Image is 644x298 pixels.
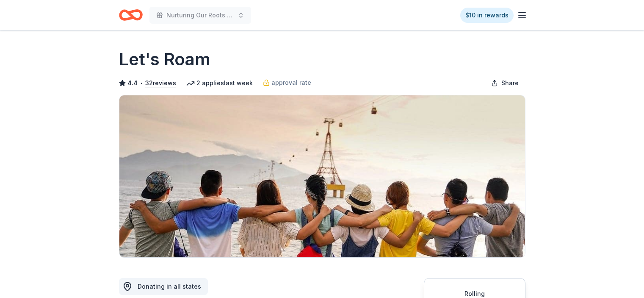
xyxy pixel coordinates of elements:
[186,78,253,88] div: 2 applies last week
[501,78,519,88] span: Share
[166,10,234,20] span: Nurturing Our Roots - Reaching for the Sky Dougbe River School Gala 2025
[127,78,138,88] span: 4.4
[149,7,251,24] button: Nurturing Our Roots - Reaching for the Sky Dougbe River School Gala 2025
[271,78,311,88] span: approval rate
[119,5,143,25] a: Home
[484,75,525,92] button: Share
[145,78,176,88] button: 32reviews
[460,8,514,23] a: $10 in rewards
[263,78,311,88] a: approval rate
[119,95,525,257] img: Image for Let's Roam
[138,283,201,290] span: Donating in all states
[119,47,210,71] h1: Let's Roam
[140,80,143,86] span: •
